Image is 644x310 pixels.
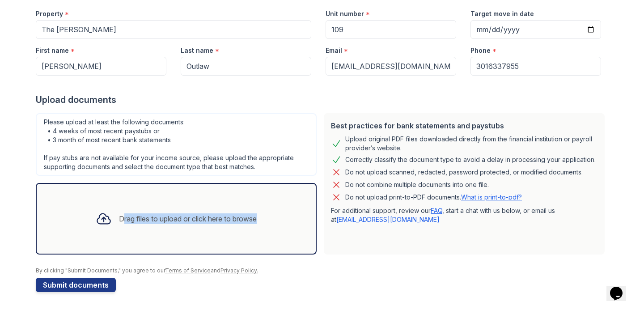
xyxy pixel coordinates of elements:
div: Best practices for bank statements and paystubs [331,120,597,131]
label: Phone [470,46,491,55]
a: What is print-to-pdf? [461,193,522,201]
label: Property [36,9,63,18]
div: Do not upload scanned, redacted, password protected, or modified documents. [345,167,583,178]
div: Upload original PDF files downloaded directly from the financial institution or payroll provider’... [345,135,597,153]
button: Submit documents [36,278,116,292]
div: Upload documents [36,93,608,106]
label: Unit number [326,9,364,18]
div: Drag files to upload or click here to browse [119,213,257,224]
div: By clicking "Submit Documents," you agree to our and [36,267,608,274]
a: Privacy Policy. [220,267,258,274]
label: First name [36,46,69,55]
div: Correctly classify the document type to avoid a delay in processing your application. [345,154,596,165]
label: Email [326,46,342,55]
a: FAQ [431,207,442,214]
label: Target move in date [470,9,534,18]
label: Last name [181,46,213,55]
a: [EMAIL_ADDRESS][DOMAIN_NAME] [336,216,440,223]
p: Do not upload print-to-PDF documents. [345,193,522,202]
div: Do not combine multiple documents into one file. [345,179,489,190]
p: For additional support, review our , start a chat with us below, or email us at [331,206,597,224]
div: Please upload at least the following documents: • 4 weeks of most recent paystubs or • 3 month of... [36,113,317,176]
iframe: chat widget [606,274,635,301]
a: Terms of Service [165,267,211,274]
